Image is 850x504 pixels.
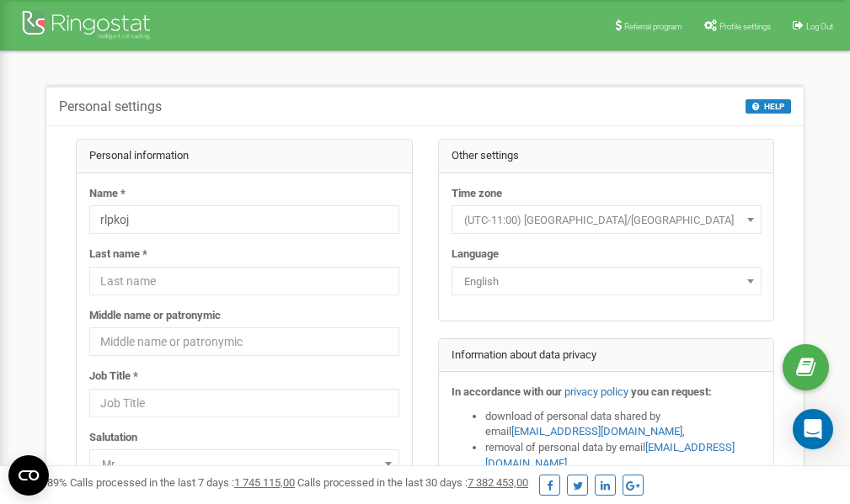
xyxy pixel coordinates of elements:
[485,409,762,440] li: download of personal data shared by email ,
[564,385,628,398] a: privacy policy
[89,186,126,202] label: Name *
[452,205,762,234] span: (UTC-11:00) Pacific/Midway
[89,369,138,385] label: Job Title *
[8,455,49,496] button: Open CMP widget
[89,205,399,234] input: Name
[624,22,682,31] span: Referral program
[719,22,771,31] span: Profile settings
[439,140,774,173] div: Other settings
[806,22,833,31] span: Log Out
[485,440,762,471] li: removal of personal data by email ,
[457,209,756,232] span: (UTC-11:00) Pacific/Midway
[511,425,682,438] a: [EMAIL_ADDRESS][DOMAIN_NAME]
[452,385,562,398] strong: In accordance with our
[59,99,162,114] h5: Personal settings
[89,247,147,263] label: Last name *
[468,476,528,489] u: 7 382 453,00
[452,186,502,202] label: Time zone
[297,476,528,489] span: Calls processed in the last 30 days :
[89,267,399,295] input: Last name
[89,327,399,356] input: Middle name or patronymic
[89,430,137,446] label: Salutation
[77,140,412,173] div: Personal information
[89,449,399,478] span: Mr.
[452,267,762,295] span: English
[793,409,833,449] div: Open Intercom Messenger
[89,389,399,417] input: Job Title
[89,308,221,324] label: Middle name or patronymic
[457,270,756,294] span: English
[439,339,774,373] div: Information about data privacy
[95,453,393,476] span: Mr.
[746,99,791,114] button: HELP
[631,385,712,398] strong: you can request:
[452,247,499,263] label: Language
[234,476,295,489] u: 1 745 115,00
[70,476,295,489] span: Calls processed in the last 7 days :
